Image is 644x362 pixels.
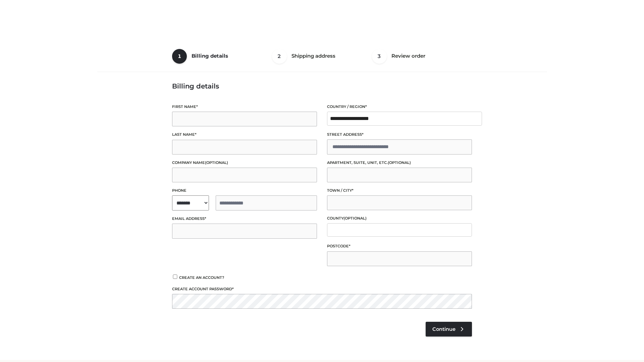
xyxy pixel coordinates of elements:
label: Phone [172,187,317,194]
span: Shipping address [291,53,335,59]
label: County [327,215,472,222]
span: Billing details [192,53,228,59]
span: 1 [172,49,187,64]
label: Street address [327,131,472,138]
label: Country / Region [327,104,472,110]
label: First name [172,104,317,110]
label: Company name [172,160,317,166]
label: Last name [172,131,317,138]
span: (optional) [343,216,367,221]
span: Create an account? [179,275,224,280]
input: Create an account? [172,275,178,279]
span: Continue [432,326,455,332]
span: (optional) [205,160,228,165]
label: Town / City [327,187,472,194]
label: Email address [172,216,317,222]
span: 2 [272,49,287,64]
h3: Billing details [172,82,472,90]
a: Continue [426,322,472,337]
label: Postcode [327,243,472,249]
span: (optional) [388,160,411,165]
span: 3 [372,49,387,64]
span: Review order [391,53,425,59]
label: Apartment, suite, unit, etc. [327,160,472,166]
label: Create account password [172,286,472,292]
